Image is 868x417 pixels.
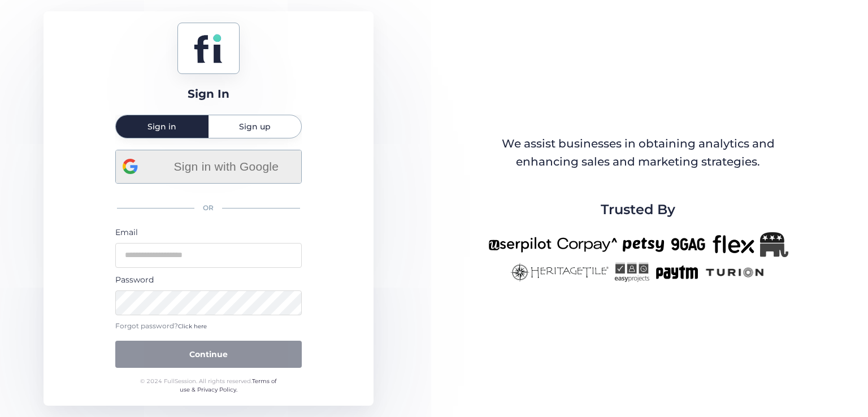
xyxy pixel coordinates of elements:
[135,377,281,394] div: © 2024 FullSession. All rights reserved.
[489,135,787,171] div: We assist businesses in obtaining analytics and enhancing sales and marketing strategies.
[670,232,707,257] img: 9gag-new.png
[488,232,552,257] img: userpilot-new.png
[115,226,302,238] div: Email
[115,273,302,286] div: Password
[614,263,649,282] img: easyprojects-new.png
[655,263,698,282] img: paytm-new.png
[115,341,302,368] button: Continue
[713,232,754,257] img: flex-new.png
[115,321,302,332] div: Forgot password?
[704,263,766,282] img: turion-new.png
[623,232,664,257] img: petsy-new.png
[188,85,229,103] div: Sign In
[147,123,176,131] span: Sign in
[239,123,271,131] span: Sign up
[178,323,207,330] span: Click here
[557,232,617,257] img: corpay-new.png
[158,157,294,176] span: Sign in with Google
[115,196,302,220] div: OR
[601,199,675,220] span: Trusted By
[760,232,788,257] img: Republicanlogo-bw.png
[510,263,609,282] img: heritagetile-new.png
